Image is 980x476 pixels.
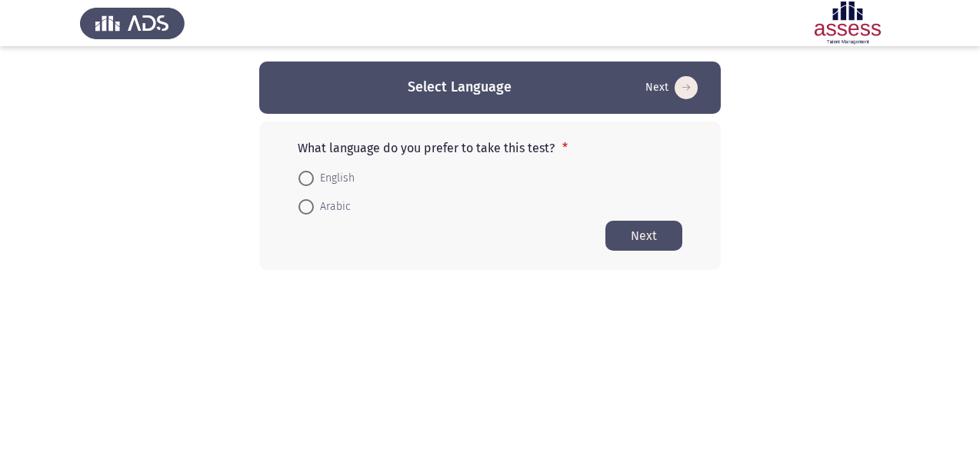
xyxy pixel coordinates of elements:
p: What language do you prefer to take this test? [298,141,682,155]
h3: Select Language [408,78,512,97]
img: Assessment logo of OCM R1 ASSESS [795,2,900,45]
button: Start assessment [641,75,702,100]
img: Assess Talent Management logo [80,2,185,45]
span: Arabic [314,198,351,216]
span: English [314,169,355,188]
button: Start assessment [605,221,682,251]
